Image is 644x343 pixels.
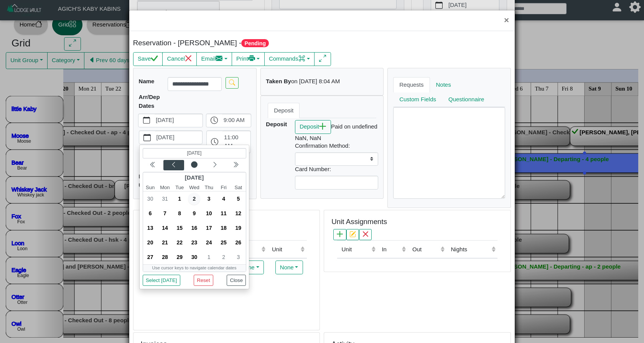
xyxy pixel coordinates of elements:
span: 17 [203,222,215,234]
b: Taken By [266,78,291,84]
button: Emailenvelope fill [196,52,232,66]
button: plus [333,229,346,240]
label: 9:00 AM [222,114,251,127]
button: calendar [138,114,154,127]
span: 3 [203,193,215,205]
div: Use cursor keys to navigate calendar dates [143,265,245,272]
div: Unit [272,245,299,254]
span: 23 [188,237,200,249]
h5: Unit Assignments [331,218,387,226]
svg: chevron left [170,162,176,168]
svg: command [298,55,306,62]
small: Monday [157,184,172,191]
div: 9/27/2026 [143,250,157,265]
svg: search [229,79,235,86]
span: 12 [232,208,244,220]
a: Requests [393,77,430,92]
button: Current month [184,160,204,170]
div: 9/13/2026 [143,221,157,236]
div: 9/24/2026 [201,236,216,250]
span: 7 [158,208,171,220]
svg: envelope fill [216,55,223,62]
span: 30 [188,251,200,264]
svg: pencil square [349,231,356,237]
span: 19 [232,222,244,234]
div: 8/30/2026 [143,192,157,206]
button: Next month [204,160,225,170]
h6: Card Number: [295,166,378,173]
span: 22 [173,237,186,249]
svg: x [362,231,369,237]
button: Next year [225,160,246,170]
span: 10 [203,208,215,220]
button: Close [498,10,515,31]
div: 10/3/2026 [231,250,245,265]
button: Select today [142,275,180,286]
span: 16 [188,222,200,234]
button: Reset [193,275,213,286]
div: 9/19/2026 [231,221,245,236]
button: Commandscommand [264,52,315,66]
button: Close [227,275,246,286]
button: None [236,261,264,274]
div: 9/28/2026 [157,250,172,265]
div: Out [412,245,438,254]
svg: chevron double left [232,162,239,168]
span: 4 [217,193,230,205]
button: calendar [139,131,155,144]
div: 9/5/2026 [231,192,245,206]
div: 9/16/2026 [187,221,201,236]
button: search [226,77,238,88]
span: 25 [217,237,230,249]
label: [DATE] [155,131,202,144]
svg: calendar [143,117,150,124]
span: 13 [144,222,156,234]
i: on [DATE] 8:04 AM [291,78,340,84]
button: x [359,229,372,240]
button: clock [207,131,222,152]
label: [DATE] [155,114,203,127]
h5: Reservation - [PERSON_NAME] - [133,39,320,48]
div: 9/15/2026 [172,221,187,236]
div: 9/29/2026 [172,250,187,265]
span: 29 [173,251,186,264]
div: 9/1/2026 [172,192,187,206]
div: 9/3/2026 [201,192,216,206]
span: 26 [232,237,244,249]
div: 9/30/2026 [187,250,201,265]
div: Nights [451,245,490,254]
button: Depositplus [295,120,331,134]
label: 11:00 AM [222,131,250,152]
b: Lock Units [139,173,153,188]
small: Wednesday [187,184,201,191]
button: None [275,261,303,274]
div: 9/12/2026 [231,206,245,221]
span: 1 [173,193,186,205]
svg: x [185,55,192,62]
span: 24 [203,237,215,249]
svg: plus [319,123,326,130]
span: 30 [144,193,156,205]
b: Deposit [266,121,287,127]
div: 9/8/2026 [172,206,187,221]
button: pencil square [346,229,359,240]
button: Previous year [142,160,163,170]
svg: calendar [143,134,151,141]
a: Deposit [268,103,300,118]
div: 9/18/2026 [216,221,231,236]
span: 18 [217,222,230,234]
h6: Confirmation Method: [295,142,378,149]
button: Previous month [163,160,184,170]
div: 9/17/2026 [201,221,216,236]
div: 10/2/2026 [216,250,231,265]
small: Thursday [201,184,216,191]
span: 2 [217,251,230,264]
div: 10/1/2026 [201,250,216,265]
div: 8/31/2026 [157,192,172,206]
span: 20 [144,237,156,249]
span: 28 [158,251,171,264]
div: 9/21/2026 [157,236,172,250]
a: Notes [430,77,457,92]
span: 9 [188,208,200,220]
div: Calendar navigation [142,160,246,170]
